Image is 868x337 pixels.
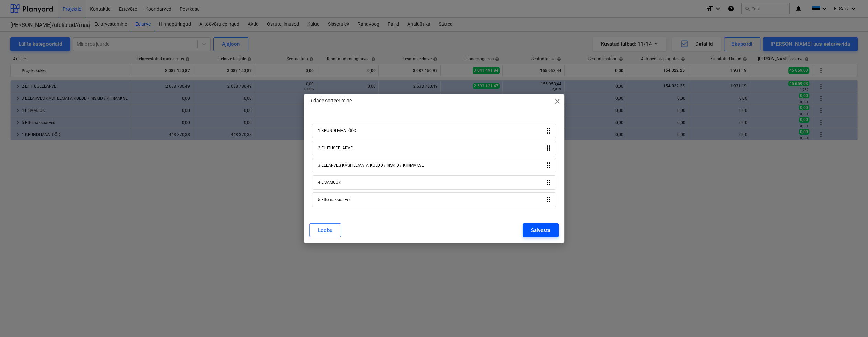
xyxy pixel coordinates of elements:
[545,161,553,169] i: drag_indicator
[318,226,332,235] div: Loobu
[545,178,553,187] i: drag_indicator
[318,128,356,133] div: 1 KRUNDI MAATÖÖD
[318,180,341,185] div: 4 LISAMÜÜK
[312,158,556,172] div: 3 EELARVES KÄSITLEMATA KULUD / RISKID / KIIRMAKSEdrag_indicator
[309,97,352,104] p: Ridade sorteerimine
[545,196,553,204] i: drag_indicator
[318,163,424,168] div: 3 EELARVES KÄSITLEMATA KULUD / RISKID / KIIRMAKSE
[312,192,556,207] div: 5 Ettemaksuarveddrag_indicator
[309,223,341,237] button: Loobu
[531,226,550,235] div: Salvesta
[834,304,868,337] iframe: Chat Widget
[312,175,556,190] div: 4 LISAMÜÜKdrag_indicator
[545,127,553,135] i: drag_indicator
[318,146,353,150] div: 2 EHITUSEELARVE
[523,223,559,237] button: Salvesta
[312,124,556,138] div: 1 KRUNDI MAATÖÖDdrag_indicator
[553,97,561,105] span: close
[318,197,352,202] div: 5 Ettemaksuarved
[545,144,553,152] i: drag_indicator
[312,141,556,155] div: 2 EHITUSEELARVEdrag_indicator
